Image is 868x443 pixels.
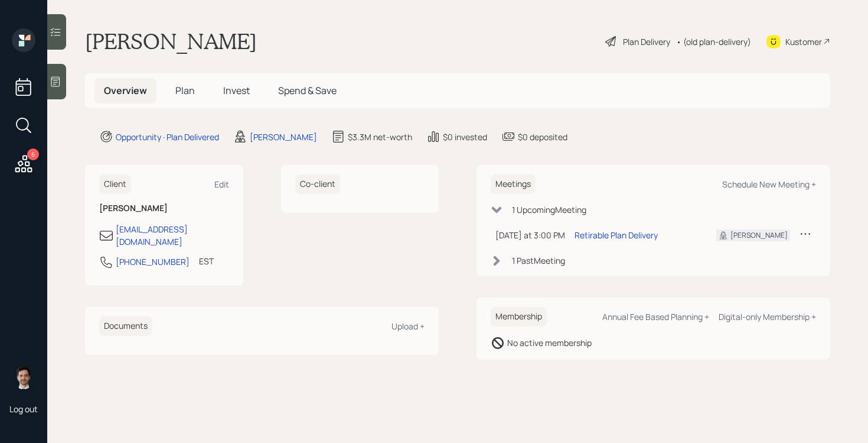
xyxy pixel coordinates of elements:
div: Retirable Plan Delivery [575,229,658,241]
div: Edit [214,179,229,190]
h6: [PERSON_NAME] [99,203,229,214]
div: $3.3M net-worth [348,131,412,143]
div: [PHONE_NUMBER] [116,256,190,268]
h6: Membership [491,307,547,326]
div: $0 deposited [518,131,567,143]
div: Digital-only Membership + [719,311,816,322]
div: No active membership [507,337,592,349]
div: Kustomer [785,35,822,48]
div: Schedule New Meeting + [722,179,816,190]
h1: [PERSON_NAME] [85,28,257,54]
img: jonah-coleman-headshot.png [12,366,35,389]
div: 1 Upcoming Meeting [512,203,586,216]
div: 6 [27,148,39,160]
div: [EMAIL_ADDRESS][DOMAIN_NAME] [116,223,229,248]
div: Upload + [391,321,425,332]
div: EST [199,255,214,267]
div: Annual Fee Based Planning + [602,311,709,322]
span: Overview [104,84,147,97]
span: Spend & Save [278,84,337,97]
div: [PERSON_NAME] [730,230,788,241]
div: $0 invested [443,131,487,143]
h6: Meetings [491,174,536,194]
h6: Client [99,174,131,194]
div: 1 Past Meeting [512,254,565,267]
div: Log out [9,403,38,415]
div: Plan Delivery [623,35,670,48]
span: Plan [175,84,195,97]
div: [DATE] at 3:00 PM [495,229,565,241]
h6: Co-client [295,174,340,194]
h6: Documents [99,316,152,336]
span: Invest [223,84,250,97]
div: [PERSON_NAME] [250,131,317,143]
div: Opportunity · Plan Delivered [116,131,219,143]
div: • (old plan-delivery) [676,35,751,48]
